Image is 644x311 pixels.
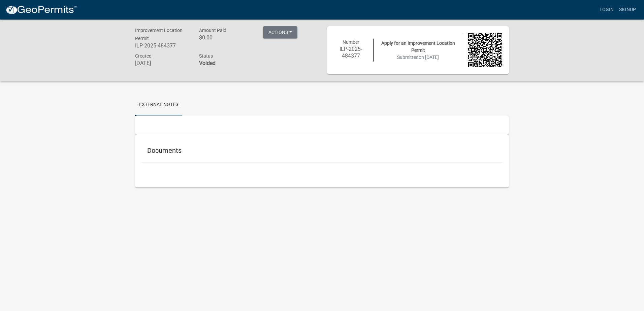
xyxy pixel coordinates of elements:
[397,55,439,60] span: Submitted on [DATE]
[199,34,253,41] h6: $0.00
[381,40,455,53] span: Apply for an Improvement Location Permit
[199,53,213,59] span: Status
[147,146,497,154] h5: Documents
[343,39,359,45] span: Number
[199,28,226,33] span: Amount Paid
[468,33,503,67] img: QR code
[135,28,183,41] span: Improvement Location Permit
[135,53,152,59] span: Created
[135,60,189,66] h6: [DATE]
[597,3,616,16] a: Login
[135,42,189,49] h6: ILP-2025-484377
[135,94,182,116] a: External Notes
[199,60,216,66] strong: Voided
[334,46,368,59] h6: ILP-2025-484377
[616,3,639,16] a: Signup
[263,26,297,38] button: Actions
